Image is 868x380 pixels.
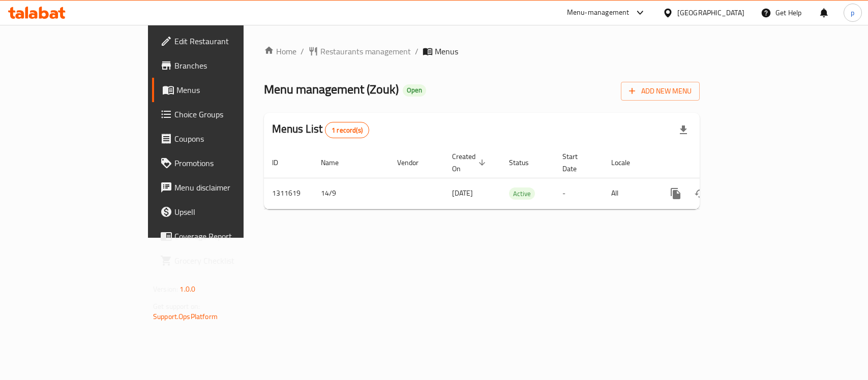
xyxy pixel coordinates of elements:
[153,300,200,313] span: Get support on:
[152,78,293,102] a: Menus
[851,7,854,18] span: p
[677,7,744,18] div: [GEOGRAPHIC_DATA]
[403,84,426,97] div: Open
[174,157,285,169] span: Promotions
[152,126,293,151] a: Coupons
[403,86,426,94] span: Open
[174,35,285,47] span: Edit Restaurant
[325,125,369,135] span: 1 record(s)
[655,147,769,178] th: Actions
[567,7,630,19] div: Menu-management
[611,156,643,169] span: Locale
[152,175,293,200] a: Menu disclaimer
[152,224,293,248] a: Coverage Report
[176,84,285,96] span: Menus
[452,186,473,200] span: [DATE]
[554,178,603,209] td: -
[397,156,432,169] span: Vendor
[174,133,285,145] span: Coupons
[325,122,369,138] div: Total records count
[688,181,712,206] button: Change Status
[174,206,285,218] span: Upsell
[152,53,293,78] a: Branches
[313,178,389,209] td: 14/9
[152,200,293,224] a: Upsell
[509,187,535,200] div: Active
[264,45,700,57] nav: breadcrumb
[272,156,291,169] span: ID
[153,310,218,323] a: Support.OpsPlatform
[152,151,293,175] a: Promotions
[452,150,489,175] span: Created On
[435,45,458,57] span: Menus
[174,255,285,267] span: Grocery Checklist
[152,29,293,53] a: Edit Restaurant
[272,121,369,138] h2: Menus List
[152,102,293,126] a: Choice Groups
[509,156,542,169] span: Status
[415,45,418,57] li: /
[174,108,285,120] span: Choice Groups
[308,45,411,57] a: Restaurants management
[152,248,293,273] a: Grocery Checklist
[301,45,304,57] li: /
[264,147,769,209] table: enhanced table
[174,181,285,194] span: Menu disclaimer
[664,181,688,206] button: more
[174,59,285,72] span: Branches
[562,150,591,175] span: Start Date
[153,282,178,296] span: Version:
[629,85,692,98] span: Add New Menu
[671,118,696,142] div: Export file
[509,188,535,200] span: Active
[603,178,655,209] td: All
[321,156,352,169] span: Name
[320,45,411,57] span: Restaurants management
[174,230,285,242] span: Coverage Report
[621,82,700,101] button: Add New Menu
[179,282,195,296] span: 1.0.0
[264,78,399,101] span: Menu management ( Zouk )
